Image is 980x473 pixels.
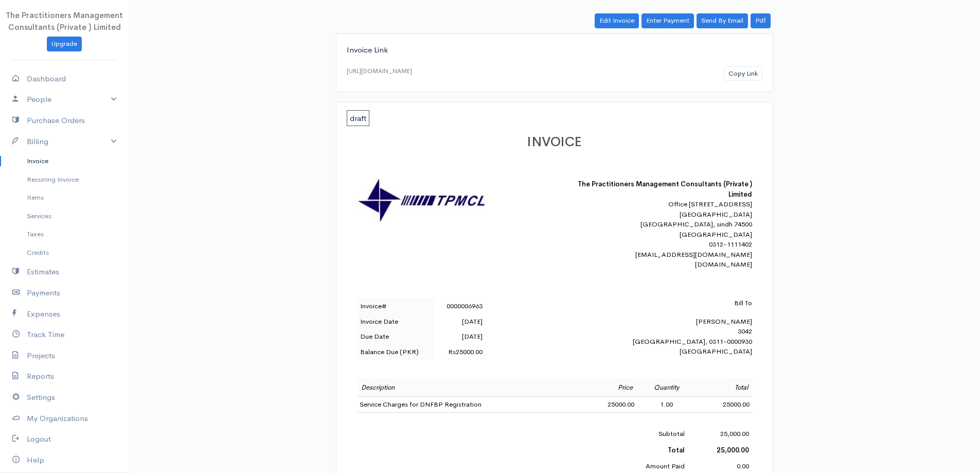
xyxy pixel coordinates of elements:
a: Upgrade [47,37,82,51]
div: [PERSON_NAME] 3042 [GEOGRAPHIC_DATA], 0311-0000930 [GEOGRAPHIC_DATA] [572,298,752,357]
a: Pdf [751,13,771,28]
td: [DATE] [435,329,485,344]
td: Invoice Date [357,314,435,329]
td: Description [357,378,581,397]
td: 25000.00 [696,397,752,413]
td: Price [581,378,637,397]
div: Office [STREET_ADDRESS] [GEOGRAPHIC_DATA] [GEOGRAPHIC_DATA], sindh 74500 [GEOGRAPHIC_DATA] 0312-1... [572,199,752,270]
td: [DATE] [435,314,485,329]
td: Total [696,378,752,397]
td: Invoice# [357,299,435,314]
td: 25,000.00 [688,426,752,442]
b: The Practitioners Management Consultants (Private ) Limited [578,180,752,199]
td: 25000.00 [581,397,637,413]
td: 0000006963 [435,299,485,314]
span: The Practitioners Management Consultants (Private ) Limited [6,10,123,32]
td: Subtotal [623,426,688,442]
a: Send By Email [697,13,748,28]
b: 25,000.00 [717,446,749,454]
h1: INVOICE [357,135,752,150]
td: 1.00 [637,397,696,413]
a: Edit Invoice [595,13,639,28]
div: [URL][DOMAIN_NAME] [347,66,412,76]
td: Rs25000.00 [435,344,485,360]
p: Bill To [572,298,752,308]
td: Balance Due (PKR) [357,344,435,360]
td: Service Charges for DNFBP Registration [357,397,581,413]
td: Due Date [357,329,435,344]
b: Total [668,446,685,454]
a: Enter Payment [642,13,694,28]
td: Quantity [637,378,696,397]
img: logo-30862.jpg [357,179,486,223]
span: draft [347,110,369,126]
div: Invoice Link [347,44,762,56]
button: Copy Link [724,66,762,81]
